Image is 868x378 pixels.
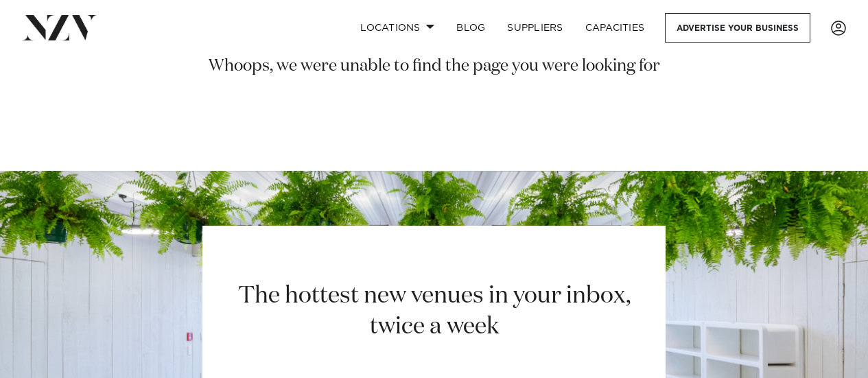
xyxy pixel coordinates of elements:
[445,13,496,43] a: BLOG
[496,13,574,43] a: SUPPLIERS
[11,56,857,78] h3: Whoops, we were unable to find the page you were looking for
[221,281,647,342] h2: The hottest new venues in your inbox, twice a week
[574,13,656,43] a: Capacities
[349,13,445,43] a: Locations
[22,15,97,40] img: nzv-logo.png
[665,13,810,43] a: Advertise your business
